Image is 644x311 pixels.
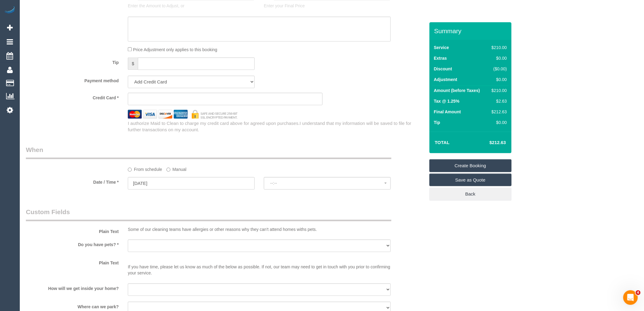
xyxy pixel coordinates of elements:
[489,55,507,61] div: $0.00
[128,226,391,232] p: Some of our cleaning teams have allergies or other reasons why they can't attend homes withs pets.
[128,168,132,171] input: From schedule
[429,159,512,172] a: Create Booking
[128,164,162,172] label: From schedule
[166,164,187,172] label: Manual
[264,3,391,9] p: Enter your Final Price
[21,177,123,185] label: Date / Time *
[123,120,429,133] div: I authorize Maid to Clean to charge my credit card above for agreed upon purchases.
[434,66,452,72] label: Discount
[21,226,123,235] label: Plain Text
[128,258,391,276] p: If you have time, please let us know as much of the below as possible. If not, our team may need ...
[623,290,638,305] iframe: Intercom live chat
[21,302,123,310] label: Where can we park?
[21,283,123,292] label: How will we get inside your home?
[434,119,440,125] label: Tip
[4,6,16,15] img: Automaid Logo
[21,57,123,65] label: Tip
[434,87,480,94] label: Amount (before Taxes)
[489,109,507,115] div: $212.63
[489,119,507,125] div: $0.00
[26,145,391,159] legend: When
[166,168,170,171] input: Manual
[489,44,507,51] div: $210.00
[270,181,384,186] span: --:--
[21,93,123,101] label: Credit Card *
[434,55,447,61] label: Extras
[123,110,242,118] img: credit cards
[133,96,317,102] iframe: Secure card payment input frame
[429,188,512,200] a: Back
[133,47,217,52] span: Price Adjustment only applies to this booking
[636,290,641,295] span: 4
[21,239,123,248] label: Do you have pets? *
[434,27,509,34] h3: Summary
[264,177,391,189] button: --:--
[489,87,507,94] div: $210.00
[434,109,461,115] label: Final Amount
[21,258,123,266] label: Plain Text
[128,57,138,70] span: $
[435,140,450,145] strong: Total
[489,98,507,104] div: $2.63
[434,98,460,104] label: Tax @ 1.25%
[26,207,391,221] legend: Custom Fields
[128,177,255,189] input: DD/MM/YYYY
[471,140,506,145] h4: $212.63
[434,44,449,51] label: Service
[489,76,507,83] div: $0.00
[128,3,255,9] p: Enter the Amount to Adjust, or
[429,174,512,186] a: Save as Quote
[21,76,123,84] label: Payment method
[434,76,457,83] label: Adjustment
[489,66,507,72] div: ($0.00)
